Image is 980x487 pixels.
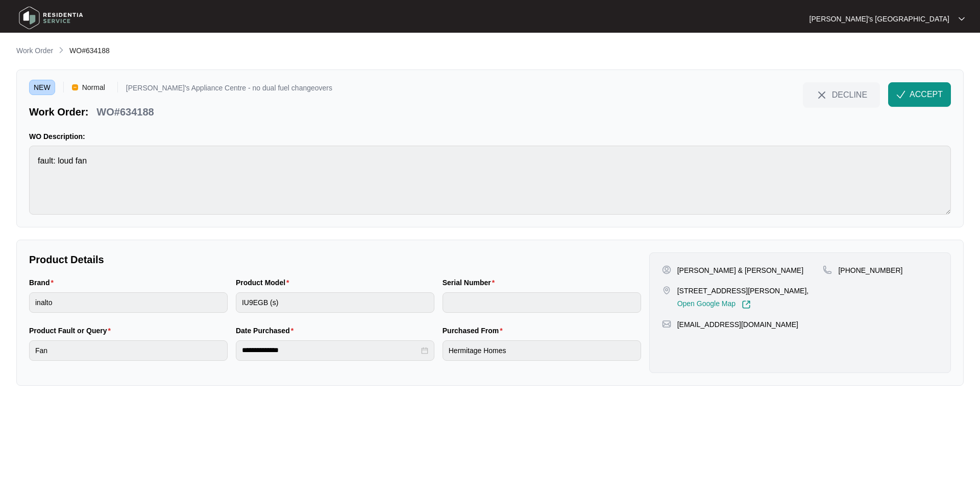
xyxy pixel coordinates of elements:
label: Serial Number [443,277,499,288]
img: close-Icon [816,89,828,101]
img: Vercel Logo [72,84,78,90]
button: close-IconDECLINE [803,82,880,107]
textarea: fault: loud fan [29,146,951,215]
label: Date Purchased [236,326,298,336]
img: map-pin [662,286,671,295]
p: WO#634188 [96,105,154,119]
label: Product Model [236,277,293,288]
input: Serial Number [443,292,641,313]
a: Work Order [14,45,55,57]
input: Date Purchased [242,345,419,356]
p: Work Order [16,45,53,56]
button: check-IconACCEPT [888,82,951,107]
label: Purchased From [443,326,507,336]
img: dropdown arrow [959,16,965,21]
p: [STREET_ADDRESS][PERSON_NAME], [677,286,809,296]
label: Product Fault or Query [29,326,115,336]
span: NEW [29,80,55,95]
p: [EMAIL_ADDRESS][DOMAIN_NAME] [677,319,798,330]
input: Brand [29,292,228,313]
p: [PERSON_NAME]'s [GEOGRAPHIC_DATA] [810,14,949,24]
img: check-Icon [896,90,905,99]
p: [PERSON_NAME]'s Appliance Centre - no dual fuel changeovers [126,84,332,95]
img: Link-External [742,300,751,309]
img: residentia service logo [15,3,87,33]
img: chevron-right [57,46,65,54]
img: user-pin [662,265,671,274]
p: [PHONE_NUMBER] [838,265,902,275]
img: map-pin [823,265,832,274]
span: Normal [78,80,109,95]
label: Brand [29,277,58,288]
input: Product Model [236,292,434,313]
span: ACCEPT [910,88,943,101]
p: WO Description: [29,131,951,142]
img: map-pin [662,319,671,329]
span: WO#634188 [69,47,110,55]
a: Open Google Map [677,300,751,309]
span: DECLINE [832,89,867,100]
p: Product Details [29,252,641,267]
p: [PERSON_NAME] & [PERSON_NAME] [677,265,803,275]
p: Work Order: [29,105,88,119]
input: Product Fault or Query [29,340,228,361]
input: Purchased From [443,340,641,361]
